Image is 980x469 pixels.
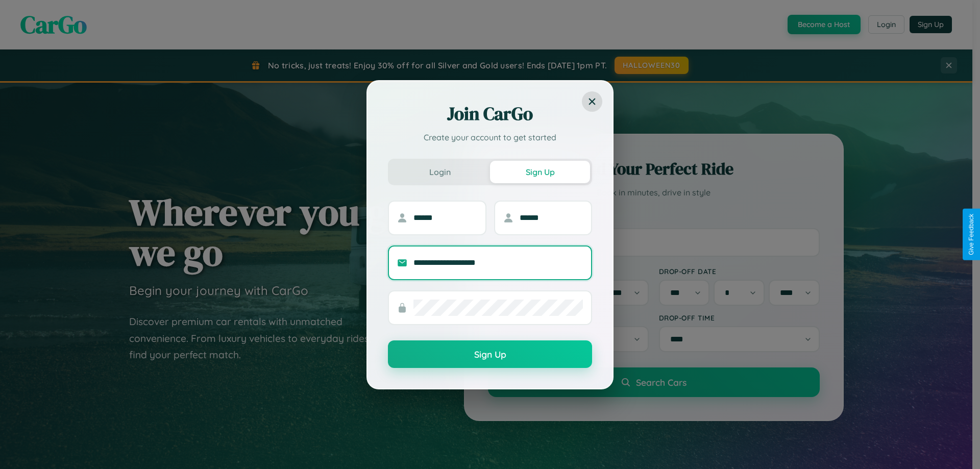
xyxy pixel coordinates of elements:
[388,102,592,126] h2: Join CarGo
[390,161,490,183] button: Login
[388,340,592,368] button: Sign Up
[388,131,592,143] p: Create your account to get started
[968,214,975,255] div: Give Feedback
[490,161,590,183] button: Sign Up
